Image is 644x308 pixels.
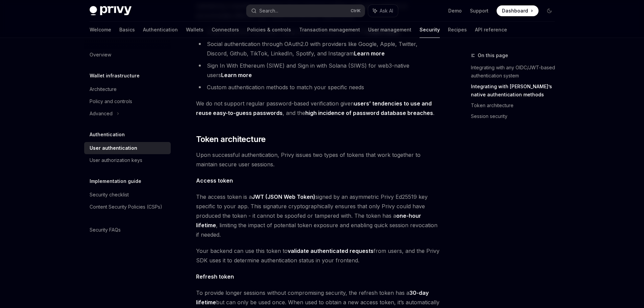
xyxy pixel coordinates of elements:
[90,177,141,185] h5: Implementation guide
[84,189,171,201] a: Security checklist
[288,247,374,255] a: validate authenticated requests
[354,50,385,57] a: Learn more
[90,110,113,118] div: Advanced
[90,226,121,234] div: Security FAQs
[90,72,140,80] h5: Wallet infrastructure
[471,81,560,100] a: Integrating with [PERSON_NAME]’s native authentication methods
[196,61,440,80] li: Sign In With Ethereum (SIWE) and Sign in with Solana (SIWS) for web3-native users
[143,22,178,38] a: Authentication
[475,22,507,38] a: API reference
[478,51,508,60] span: On this page
[448,7,462,14] a: Demo
[448,22,467,38] a: Recipes
[368,22,411,38] a: User management
[544,5,555,16] button: Toggle dark mode
[259,7,278,15] div: Search...
[196,82,440,92] li: Custom authentication methods to match your specific needs
[252,193,315,200] a: JWT (JSON Web Token)
[84,49,171,61] a: Overview
[502,7,528,14] span: Dashboard
[90,156,142,164] div: User authorization keys
[196,150,440,169] span: Upon successful authentication, Privy issues two types of tokens that work together to maintain s...
[84,95,171,108] a: Policy and controls
[196,134,266,145] span: Token architecture
[368,5,398,17] button: Ask AI
[420,22,440,38] a: Security
[119,22,135,38] a: Basics
[186,22,204,38] a: Wallets
[84,224,171,236] a: Security FAQs
[84,142,171,154] a: User authentication
[196,273,234,280] strong: Refresh token
[90,203,162,211] div: Content Security Policies (CSPs)
[196,246,440,265] span: Your backend can use this token to from users, and the Privy SDK uses it to determine authenticat...
[497,5,539,16] a: Dashboard
[471,111,560,122] a: Session security
[470,7,488,14] a: Support
[196,39,440,58] li: Social authentication through OAuth2.0 with providers like Google, Apple, Twitter, Discord, Githu...
[90,144,137,152] div: User authentication
[299,22,360,38] a: Transaction management
[84,154,171,166] a: User authorization keys
[90,22,111,38] a: Welcome
[471,100,560,111] a: Token architecture
[246,5,365,17] button: Search...CtrlK
[90,131,125,139] h5: Authentication
[196,99,440,118] span: We do not support regular password-based verification given , and the .
[90,51,111,59] div: Overview
[305,110,433,117] a: high incidence of password database breaches
[212,22,239,38] a: Connectors
[471,62,560,81] a: Integrating with any OIDC/JWT-based authentication system
[90,97,132,105] div: Policy and controls
[84,201,171,213] a: Content Security Policies (CSPs)
[196,177,233,184] strong: Access token
[196,289,429,306] strong: 30-day lifetime
[196,192,440,239] span: The access token is a signed by an asymmetric Privy Ed25519 key specific to your app. This signat...
[247,22,291,38] a: Policies & controls
[90,85,117,93] div: Architecture
[84,83,171,95] a: Architecture
[90,6,132,16] img: dark logo
[90,191,129,199] div: Security checklist
[380,7,393,14] span: Ask AI
[351,8,361,14] span: Ctrl K
[221,72,252,79] a: Learn more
